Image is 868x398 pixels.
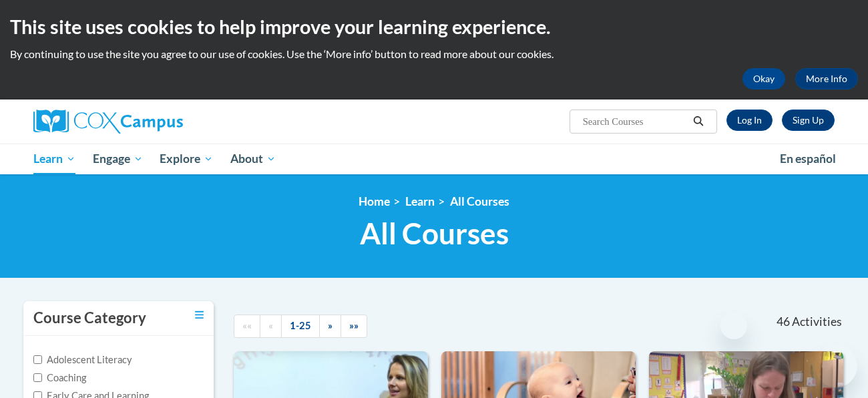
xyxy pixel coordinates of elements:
input: Search Courses [582,114,688,130]
iframe: Close message [720,313,747,339]
input: Checkbox for Options [33,373,42,382]
a: Home [359,194,390,208]
div: Main menu [13,144,855,174]
button: Search [688,114,708,130]
span: »» [349,320,359,331]
a: Learn [25,144,84,174]
input: Checkbox for Options [33,355,42,364]
h2: This site uses cookies to help improve your learning experience. [10,13,858,40]
iframe: Button to launch messaging window [815,345,857,387]
span: «« [242,320,252,331]
a: 1-25 [281,315,320,338]
span: En español [780,152,836,166]
span: Engage [93,151,143,167]
label: Coaching [33,371,86,385]
label: Adolescent Literacy [33,353,132,367]
a: Learn [405,194,435,208]
a: About [222,144,284,174]
a: End [341,315,367,338]
button: Okay [742,68,785,89]
a: Explore [151,144,222,174]
h3: Course Category [33,308,146,329]
a: Toggle collapse [195,308,204,323]
span: « [268,320,273,331]
a: Register [782,110,835,131]
a: Cox Campus [33,110,287,134]
a: Next [319,315,341,338]
img: Cox Campus [33,110,183,134]
a: Previous [260,315,282,338]
a: Log In [726,110,773,131]
a: All Courses [450,194,509,208]
a: More Info [795,68,858,89]
a: En español [771,145,845,173]
a: Engage [84,144,152,174]
span: All Courses [360,216,509,251]
p: By continuing to use the site you agree to our use of cookies. Use the ‘More info’ button to read... [10,47,858,61]
span: Learn [33,151,75,167]
span: About [230,151,276,167]
a: Begining [234,315,260,338]
span: Explore [160,151,213,167]
span: » [328,320,333,331]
